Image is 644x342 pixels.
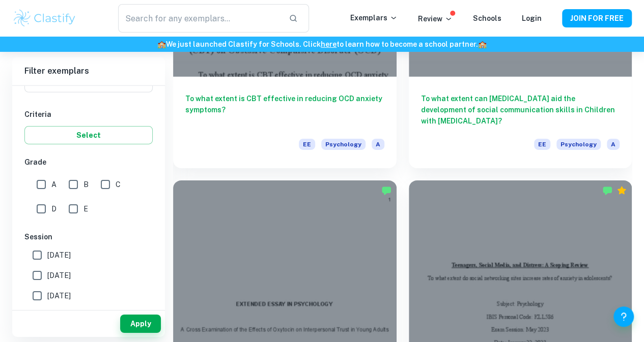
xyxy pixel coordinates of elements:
span: EE [299,139,315,150]
img: Marked [602,185,612,196]
span: E [83,203,88,214]
p: Review [418,13,453,24]
span: EE [534,139,550,150]
span: A [607,139,620,150]
img: Marked [381,185,391,196]
div: Premium [617,185,627,196]
span: [DATE] [47,270,71,281]
button: Select [24,126,153,144]
h6: We just launched Clastify for Schools. Click to learn how to become a school partner. [2,39,642,50]
span: B [83,179,89,190]
a: here [321,40,337,48]
span: Psychology [321,139,366,150]
span: [DATE] [47,250,71,261]
button: Help and Feedback [613,306,634,327]
a: Schools [473,14,501,22]
span: [DATE] [47,290,71,301]
p: Exemplars [350,12,398,23]
span: 🏫 [157,40,166,48]
h6: To what extent can [MEDICAL_DATA] aid the development of social communication skills in Children ... [421,93,620,127]
h6: Criteria [24,109,153,120]
button: JOIN FOR FREE [562,9,632,27]
span: 🏫 [478,40,487,48]
span: C [116,179,121,190]
span: D [51,203,57,214]
h6: To what extent is CBT effective in reducing OCD anxiety symptoms? [185,93,384,127]
span: Psychology [556,139,601,150]
span: A [372,139,384,150]
h6: Grade [24,157,153,168]
a: Login [522,14,542,22]
h6: Session [24,231,153,242]
button: Apply [120,315,161,333]
span: A [51,179,57,190]
h6: Filter exemplars [12,57,165,85]
img: Clastify logo [12,8,77,28]
input: Search for any exemplars... [118,4,281,33]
